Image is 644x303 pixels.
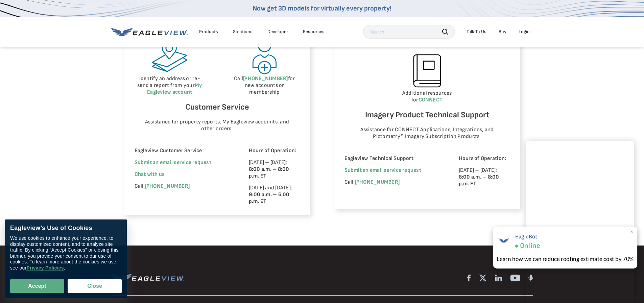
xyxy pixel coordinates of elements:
[249,191,290,205] strong: 9:00 a.m. – 6:00 p.m. ET
[344,90,510,103] p: Additional resources for
[26,265,64,271] a: Privacy Policies
[630,228,634,235] span: ×
[229,75,300,96] p: Call for new accounts or membership
[135,183,230,190] p: Call:
[135,171,165,178] span: Chat with us
[243,75,288,82] a: [PHONE_NUMBER]
[141,119,293,132] p: Assistance for property reports, My Eagleview accounts, and other orders.
[10,279,64,293] button: Accept
[249,159,300,180] p: [DATE] – [DATE]:
[135,159,211,166] a: Submit an email service request
[355,179,400,185] a: [PHONE_NUMBER]
[467,29,486,35] div: Talk To Us
[249,147,300,154] p: Hours of Operation:
[419,97,443,103] a: CONNECT
[519,29,530,35] div: Login
[499,29,506,35] a: Buy
[135,75,205,96] p: Identify an address or re-send a report from your
[344,179,440,186] p: Call:
[249,166,289,179] strong: 8:00 a.m. – 8:00 p.m. ET
[520,241,540,250] span: Online
[253,4,391,13] a: Now get 3D models for virtually every property!
[351,126,503,140] p: Assistance for CONNECT Applications, Integrations, and Pictometry® Imagery Subscription Products:
[68,279,122,293] button: Close
[147,82,202,95] a: My Eagleview account
[10,235,122,271] div: We use cookies to enhance your experience, to display customized content, and to analyze site tra...
[233,29,253,35] div: Solutions
[145,183,190,189] a: [PHONE_NUMBER]
[344,167,421,173] a: Submit an email service request
[344,155,440,162] p: Eagleview Technical Support
[10,225,122,232] div: Eagleview’s Use of Cookies
[303,29,325,35] div: Resources
[526,141,634,303] iframe: Chat Window
[199,29,218,35] div: Products
[249,185,300,205] p: [DATE] and [DATE]:
[515,233,540,240] span: EagleBot
[497,233,511,248] img: EagleBot
[459,167,510,187] p: [DATE] – [DATE]:
[497,255,634,263] div: Learn how we can reduce roofing estimate cost by 70%
[344,109,510,121] h6: Imagery Product Technical Support
[459,155,510,162] p: Hours of Operation:
[267,29,288,35] a: Developer
[135,101,300,114] h6: Customer Service
[363,25,455,39] input: Search
[459,174,499,187] strong: 8:00 a.m. – 8:00 p.m. ET
[135,147,230,154] p: Eagleview Customer Service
